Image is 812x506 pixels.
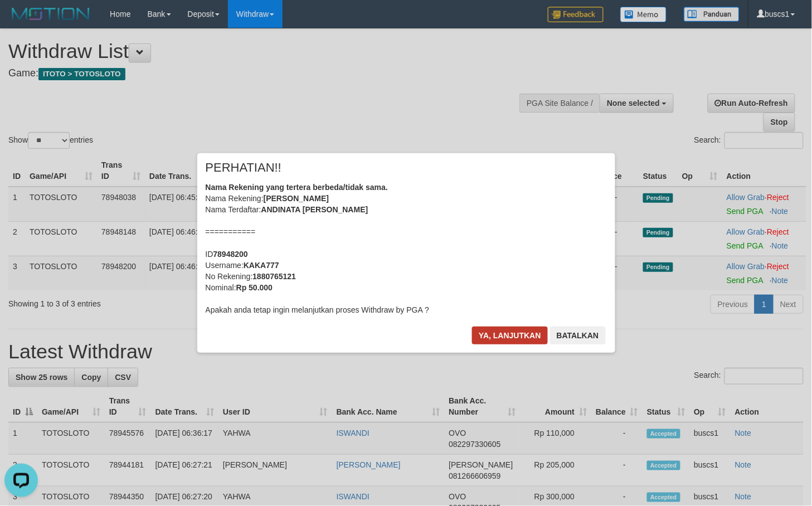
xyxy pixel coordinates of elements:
span: PERHATIAN!! [206,162,282,173]
b: 78948200 [213,250,248,259]
b: KAKA777 [244,261,279,270]
button: Ya, lanjutkan [472,327,548,344]
b: 1880765121 [252,272,296,281]
b: [PERSON_NAME] [264,194,329,203]
b: ANDINATA [PERSON_NAME] [261,205,368,214]
b: Nama Rekening yang tertera berbeda/tidak sama. [206,183,388,192]
b: Rp 50.000 [236,283,273,292]
button: Open LiveChat chat widget [4,4,38,38]
button: Batalkan [550,327,606,344]
div: Nama Rekening: Nama Terdaftar: =========== ID Username: No Rekening: Nominal: Apakah anda tetap i... [206,182,607,315]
